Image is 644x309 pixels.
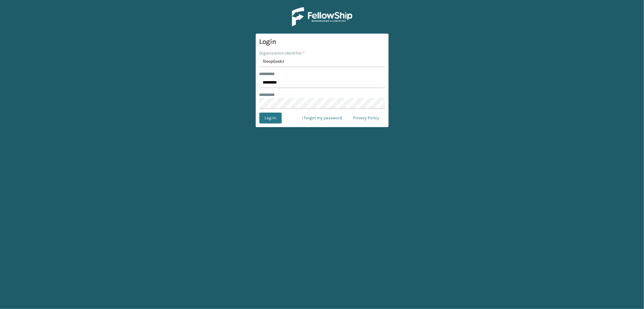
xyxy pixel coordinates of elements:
[348,113,385,123] a: Privacy Policy
[292,7,352,26] img: Logo
[259,37,385,46] h3: Login
[297,113,348,123] a: I forgot my password
[259,50,305,56] label: Organization Identifier
[259,113,282,123] button: Log In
